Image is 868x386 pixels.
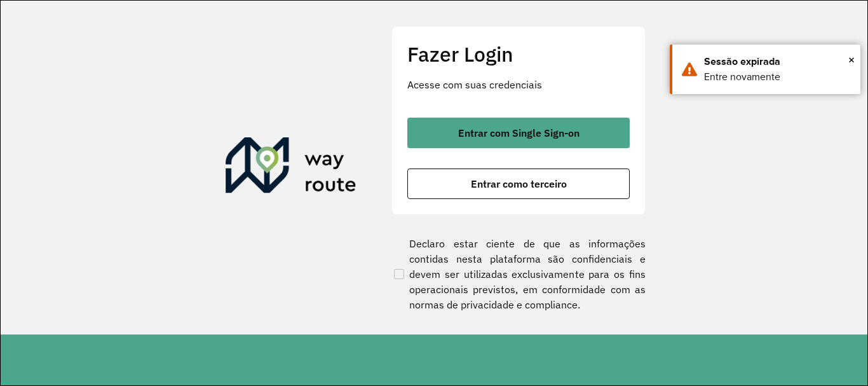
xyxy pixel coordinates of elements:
span: Entrar com Single Sign-on [458,128,580,138]
img: Roteirizador AmbevTech [226,137,356,198]
button: button [407,169,630,199]
div: Sessão expirada [704,54,851,69]
label: Declaro estar ciente de que as informações contidas nesta plataforma são confidenciais e devem se... [391,236,646,312]
div: Entre novamente [704,69,851,85]
p: Acesse com suas credenciais [407,77,630,92]
button: button [407,118,630,148]
button: Close [848,50,855,69]
span: Entrar como terceiro [471,179,567,189]
h2: Fazer Login [407,42,630,66]
span: × [848,50,855,69]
